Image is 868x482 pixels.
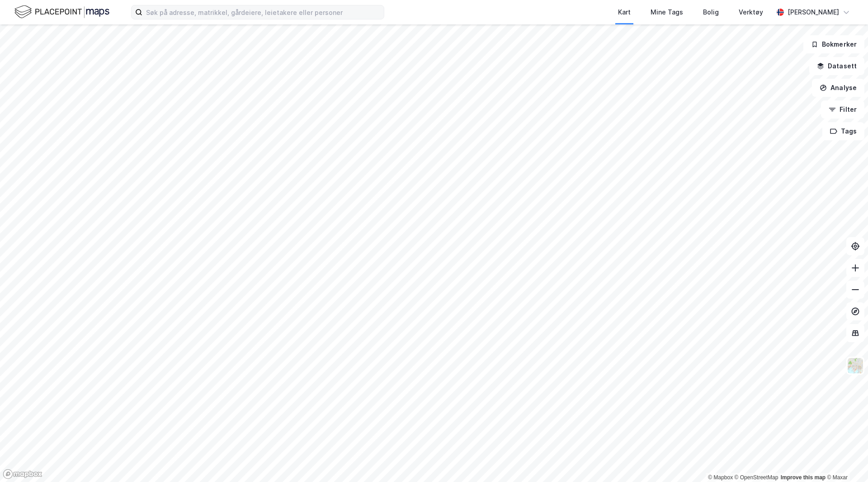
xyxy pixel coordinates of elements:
[823,439,868,482] iframe: Chat Widget
[823,439,868,482] div: Kontrollprogram for chat
[14,4,109,20] img: logo.f888ab2527a4732fd821a326f86c7f29.svg
[735,474,778,481] a: OpenStreetMap
[3,469,42,479] a: Mapbox homepage
[618,7,631,18] div: Kart
[788,7,839,18] div: [PERSON_NAME]
[708,474,733,481] a: Mapbox
[703,7,719,18] div: Bolig
[142,5,384,19] input: Søk på adresse, matrikkel, gårdeiere, leietakere eller personer
[739,7,763,18] div: Verktøy
[847,357,864,374] img: Z
[812,79,864,97] button: Analyse
[821,100,864,119] button: Filter
[822,122,864,140] button: Tags
[803,35,864,53] button: Bokmerker
[651,7,683,18] div: Mine Tags
[781,474,826,481] a: Improve this map
[809,57,864,75] button: Datasett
